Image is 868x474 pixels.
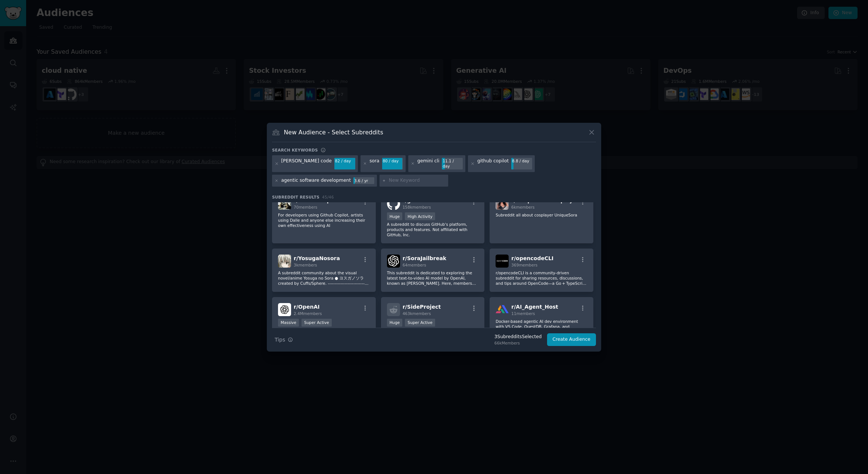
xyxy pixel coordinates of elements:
[322,195,334,199] span: 45 / 46
[278,303,291,316] img: OpenAI
[294,205,317,209] span: 70 members
[334,158,355,165] div: 82 / day
[511,205,535,209] span: 6k members
[496,319,587,334] p: Docker-based agentic AI dev environment with VS Code, QuestDB, Grafana, and [PERSON_NAME] for orc...
[496,255,509,268] img: opencodeCLI
[477,158,509,170] div: github copilot
[511,304,558,310] span: r/ AI_Agent_Host
[278,255,291,268] img: YosugaNosora
[353,177,374,184] div: 3.6 / yr
[369,158,379,170] div: sora
[511,263,537,267] span: 369 members
[284,128,383,136] h3: New Audience - Select Subreddits
[494,340,542,346] div: 66k Members
[442,158,463,170] div: 11.1 / day
[547,333,596,346] button: Create Audience
[281,177,351,184] div: agentic software development
[278,212,370,228] p: For developers using Github Copilot, artists using Dalle and anyone else increasing their own eff...
[275,336,285,344] span: Tips
[403,263,426,267] span: 64 members
[278,270,370,286] p: A subreddit community about the visual novel/anime Yosuga no Sora ● ヨスガノソラ created by Cuffs/Spher...
[294,304,319,310] span: r/ OpenAI
[403,311,431,316] span: 463k members
[387,212,403,220] div: Huge
[387,197,400,210] img: github
[496,212,587,218] p: Subreddit all about cosplayer UniqueSora
[403,197,427,203] span: r/ github
[302,319,332,327] div: Super Active
[496,197,509,210] img: UniqueSoraCosplayer
[405,319,435,327] div: Super Active
[281,158,332,170] div: [PERSON_NAME] code
[278,197,291,210] img: enhancedprofessionals
[272,333,296,346] button: Tips
[496,270,587,286] p: r/opencodeCLI is a community-driven subreddit for sharing resources, discussions, and tips around...
[511,158,532,165] div: 8.8 / day
[294,311,322,316] span: 2.4M members
[382,158,403,165] div: 80 / day
[272,194,319,200] span: Subreddit Results
[494,334,542,340] div: 3 Subreddit s Selected
[387,319,403,327] div: Huge
[496,303,509,316] img: AI_Agent_Host
[272,147,318,153] h3: Search keywords
[511,197,579,203] span: r/ UniqueSoraCosplayer
[511,311,535,316] span: 11 members
[511,255,553,261] span: r/ opencodeCLI
[403,255,447,261] span: r/ SoraJailbreak
[294,263,317,267] span: 3k members
[278,319,299,327] div: Massive
[387,255,400,268] img: SoraJailbreak
[417,158,439,170] div: gemini cli
[403,304,441,310] span: r/ SideProject
[405,212,435,220] div: High Activity
[389,177,446,184] input: New Keyword
[294,255,340,261] span: r/ YosugaNosora
[387,270,479,286] p: This subreddit is dedicated to exploring the latest text-to-video AI model by OpenAI, known as [P...
[294,197,366,203] span: r/ enhancedprofessionals
[403,205,431,209] span: 158k members
[387,222,479,237] p: A subreddit to discuss GitHub's platform, products and features. Not affiliated with GitHub, Inc.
